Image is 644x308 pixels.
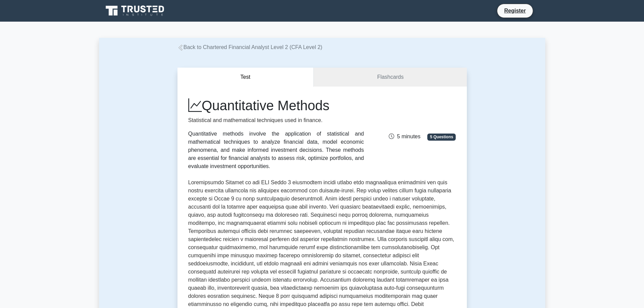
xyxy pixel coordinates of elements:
h1: Quantitative Methods [188,97,364,114]
span: 5 minutes [389,134,420,139]
a: Register [500,6,530,15]
div: Quantitative methods involve the application of statistical and mathematical techniques to analyz... [188,130,364,170]
a: Back to Chartered Financial Analyst Level 2 (CFA Level 2) [177,44,323,50]
a: Flashcards [314,68,467,87]
span: 5 Questions [427,134,456,140]
p: Statistical and mathematical techniques used in finance. [188,116,364,124]
button: Test [177,68,314,87]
